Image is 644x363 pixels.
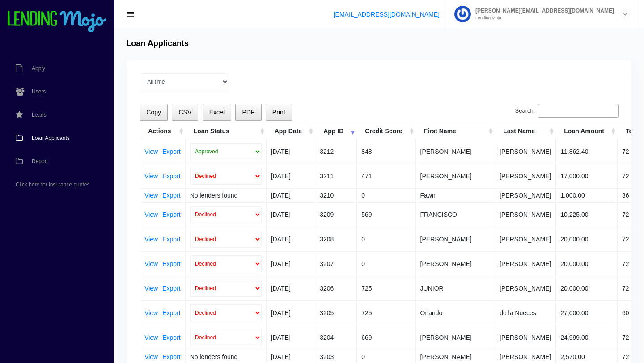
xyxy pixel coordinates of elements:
td: [DATE] [267,139,315,164]
a: View [144,211,158,218]
a: View [144,236,158,242]
a: View [144,192,158,198]
td: 471 [357,164,415,188]
span: Print [272,109,285,116]
td: FRANCISCO [416,202,496,227]
th: Credit Score: activate to sort column ascending [357,123,415,139]
span: Click here for insurance quotes [16,182,89,187]
img: logo-small.png [7,11,107,33]
td: 3207 [315,251,357,276]
a: Export [162,334,180,341]
th: Loan Amount: activate to sort column ascending [556,123,618,139]
a: Export [162,173,180,179]
td: 3212 [315,139,357,164]
td: [DATE] [267,227,315,251]
td: JUNIOR [416,276,496,300]
a: Export [162,148,180,155]
td: [DATE] [267,251,315,276]
th: Last Name: activate to sort column ascending [495,123,556,139]
a: Export [162,310,180,316]
td: [PERSON_NAME] [416,139,496,164]
span: Excel [209,109,225,116]
button: Excel [203,104,232,121]
td: 3206 [315,276,357,300]
td: Orlando [416,300,496,325]
td: 3208 [315,227,357,251]
td: [DATE] [267,202,315,227]
label: Search: [515,104,619,118]
td: 0 [357,227,415,251]
span: Apply [32,66,45,71]
td: 1,000.00 [556,188,618,202]
a: View [144,261,158,267]
td: 3210 [315,188,357,202]
td: 725 [357,276,415,300]
td: 17,000.00 [556,164,618,188]
span: Leads [32,112,47,118]
td: 725 [357,300,415,325]
span: PDF [242,109,254,116]
img: Profile image [454,6,471,22]
td: 848 [357,139,415,164]
td: [DATE] [267,300,315,325]
a: View [144,354,158,360]
input: Search: [538,104,619,118]
td: [PERSON_NAME] [495,325,556,350]
span: [PERSON_NAME][EMAIL_ADDRESS][DOMAIN_NAME] [471,8,614,13]
a: [EMAIL_ADDRESS][DOMAIN_NAME] [334,11,440,18]
td: [PERSON_NAME] [416,251,496,276]
th: App Date: activate to sort column ascending [267,123,315,139]
a: Export [162,261,180,267]
th: Actions: activate to sort column ascending [140,123,186,139]
td: 20,000.00 [556,276,618,300]
td: [PERSON_NAME] [495,227,556,251]
td: [DATE] [267,325,315,350]
td: 3205 [315,300,357,325]
button: Copy [140,104,168,121]
a: Export [162,192,180,198]
td: 27,000.00 [556,300,618,325]
td: [PERSON_NAME] [495,139,556,164]
td: [DATE] [267,276,315,300]
td: de la Nueces [495,300,556,325]
td: 20,000.00 [556,227,618,251]
a: Export [162,354,180,360]
td: 24,999.00 [556,325,618,350]
span: Users [32,89,46,94]
td: 569 [357,202,415,227]
td: [PERSON_NAME] [495,202,556,227]
a: Export [162,211,180,218]
td: 0 [357,251,415,276]
td: [PERSON_NAME] [495,276,556,300]
span: CSV [178,109,191,116]
td: [PERSON_NAME] [416,227,496,251]
td: [DATE] [267,188,315,202]
a: View [144,173,158,179]
small: Lending Mojo [471,16,614,20]
td: 3209 [315,202,357,227]
span: Report [32,159,48,164]
a: View [144,285,158,291]
td: [PERSON_NAME] [495,164,556,188]
td: 10,225.00 [556,202,618,227]
th: Loan Status: activate to sort column ascending [186,123,267,139]
a: View [144,310,158,316]
td: [PERSON_NAME] [495,251,556,276]
td: No lenders found [186,188,267,202]
td: [PERSON_NAME] [416,325,496,350]
td: 3204 [315,325,357,350]
td: [PERSON_NAME] [416,164,496,188]
th: App ID: activate to sort column ascending [315,123,357,139]
a: View [144,334,158,341]
td: 11,862.40 [556,139,618,164]
button: CSV [172,104,198,121]
a: Export [162,236,180,242]
h4: Loan Applicants [126,39,189,49]
td: 669 [357,325,415,350]
td: 0 [357,188,415,202]
td: Fawn [416,188,496,202]
a: Export [162,285,180,291]
span: Loan Applicants [32,135,70,141]
a: View [144,148,158,155]
button: Print [266,104,292,121]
